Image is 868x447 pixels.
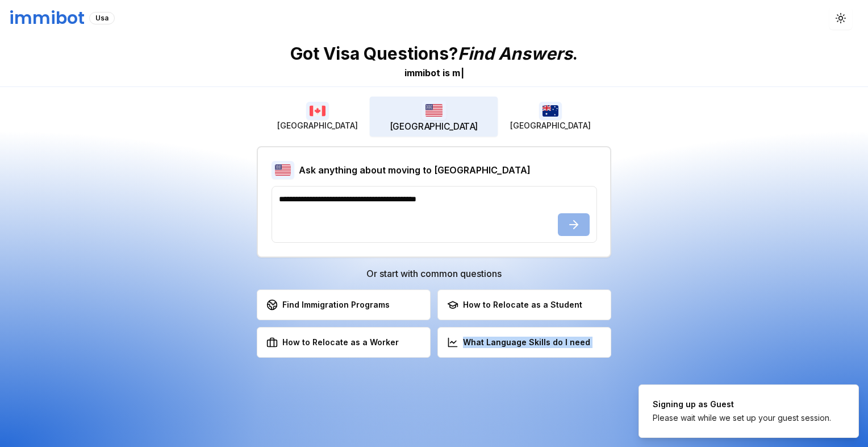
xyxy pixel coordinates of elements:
div: How to Relocate as a Student [447,299,582,311]
span: [GEOGRAPHIC_DATA] [510,120,591,131]
img: Canada flag [306,102,329,120]
div: Usa [89,12,115,24]
span: | [461,67,464,78]
img: Australia flag [539,102,562,120]
span: [GEOGRAPHIC_DATA] [390,121,478,133]
div: How to Relocate as a Worker [266,337,399,348]
img: USA flag [422,100,446,120]
button: How to Relocate as a Worker [257,327,431,358]
div: Signing up as Guest [653,399,831,410]
div: Please wait while we set up your guest session. [653,412,831,424]
h1: immibot [9,8,85,28]
div: What Language Skills do I need [447,337,590,348]
h2: Ask anything about moving to [GEOGRAPHIC_DATA] [299,163,531,177]
img: USA flag [272,161,294,179]
div: immibot is [404,66,450,80]
button: Find Immigration Programs [257,289,431,320]
span: [GEOGRAPHIC_DATA] [277,120,358,131]
button: How to Relocate as a Student [437,289,611,320]
span: m [452,67,460,78]
span: Find Answers [458,43,573,64]
button: What Language Skills do I need [437,327,611,358]
p: Got Visa Questions? . [290,43,578,64]
h3: Or start with common questions [257,267,611,280]
div: Find Immigration Programs [266,299,390,311]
